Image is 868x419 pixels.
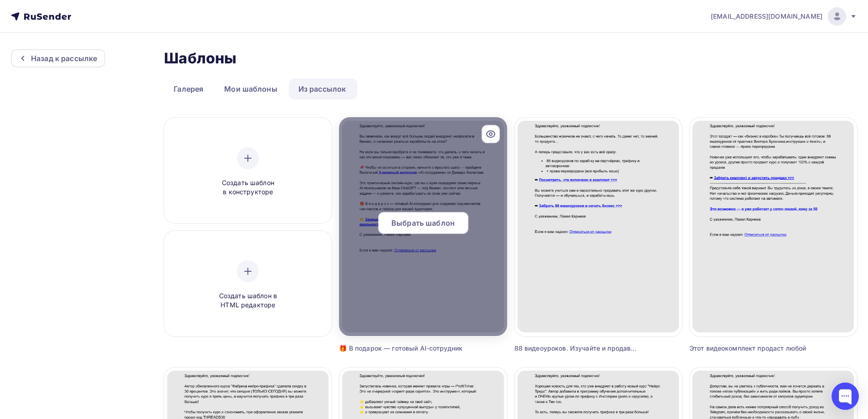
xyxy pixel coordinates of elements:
[205,291,291,310] span: Создать шаблон в HTML редакторе
[164,49,236,67] h2: Шаблоны
[711,12,822,21] span: [EMAIL_ADDRESS][DOMAIN_NAME]
[391,217,455,228] span: Выбрать шаблон
[289,78,356,99] a: Из рассылок
[205,178,291,197] span: Создать шаблон в конструкторе
[711,7,857,26] a: [EMAIL_ADDRESS][DOMAIN_NAME]
[339,344,465,353] div: 🎁 В подарок — готовый AI-сотрудник
[514,344,640,353] div: 88 видеоуроков. Изучайте и продавайте. Цена пока что копеечная
[215,78,287,99] a: Мои шаблоны
[31,53,97,64] div: Назад к рассылке
[164,78,213,99] a: Галерея
[689,344,815,353] div: Этот видеокомплект продаст любой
